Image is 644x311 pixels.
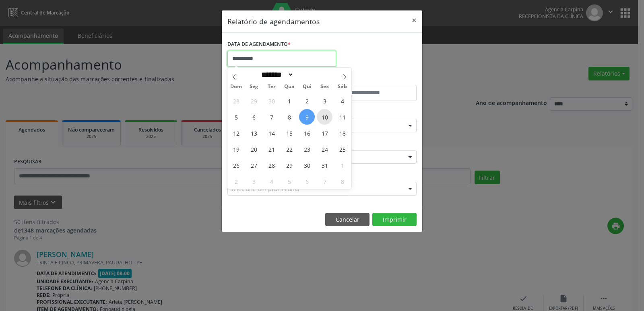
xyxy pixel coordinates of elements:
span: Outubro 19, 2025 [228,141,244,157]
span: Outubro 17, 2025 [317,125,332,141]
span: Outubro 26, 2025 [228,157,244,173]
span: Selecione um profissional [230,185,299,193]
span: Dom [227,84,245,89]
span: Outubro 7, 2025 [264,109,279,125]
span: Outubro 14, 2025 [264,125,279,141]
span: Outubro 21, 2025 [264,141,279,157]
span: Outubro 1, 2025 [281,93,297,109]
span: Novembro 2, 2025 [228,173,244,189]
span: Outubro 31, 2025 [317,157,332,173]
h5: Relatório de agendamentos [227,16,320,27]
span: Seg [245,84,263,89]
span: Outubro 12, 2025 [228,125,244,141]
span: Outubro 23, 2025 [299,141,315,157]
span: Novembro 5, 2025 [281,173,297,189]
span: Outubro 8, 2025 [281,109,297,125]
label: DATA DE AGENDAMENTO [227,38,291,51]
span: Qui [298,84,316,89]
span: Outubro 2, 2025 [299,93,315,109]
span: Outubro 10, 2025 [317,109,332,125]
span: Outubro 4, 2025 [334,93,350,109]
span: Outubro 24, 2025 [317,141,332,157]
span: Outubro 25, 2025 [334,141,350,157]
span: Novembro 1, 2025 [334,157,350,173]
span: Novembro 3, 2025 [246,173,262,189]
button: Close [406,10,422,30]
button: Cancelar [325,213,369,227]
span: Novembro 4, 2025 [264,173,279,189]
select: Month [258,70,294,79]
span: Outubro 5, 2025 [228,109,244,125]
span: Ter [263,84,281,89]
span: Qua [281,84,298,89]
label: ATÉ [324,72,417,85]
span: Novembro 8, 2025 [334,173,350,189]
span: Outubro 20, 2025 [246,141,262,157]
span: Setembro 30, 2025 [264,93,279,109]
span: Outubro 3, 2025 [317,93,332,109]
span: Outubro 22, 2025 [281,141,297,157]
span: Outubro 13, 2025 [246,125,262,141]
span: Outubro 15, 2025 [281,125,297,141]
span: Novembro 6, 2025 [299,173,315,189]
span: Outubro 11, 2025 [334,109,350,125]
span: Outubro 16, 2025 [299,125,315,141]
span: Outubro 29, 2025 [281,157,297,173]
span: Outubro 27, 2025 [246,157,262,173]
input: Year [294,70,320,79]
span: Sex [316,84,334,89]
span: Outubro 9, 2025 [299,109,315,125]
span: Setembro 28, 2025 [228,93,244,109]
span: Outubro 6, 2025 [246,109,262,125]
button: Imprimir [372,213,417,227]
span: Novembro 7, 2025 [317,173,332,189]
span: Outubro 28, 2025 [264,157,279,173]
span: Sáb [334,84,351,89]
span: Outubro 30, 2025 [299,157,315,173]
span: Setembro 29, 2025 [246,93,262,109]
span: Outubro 18, 2025 [334,125,350,141]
